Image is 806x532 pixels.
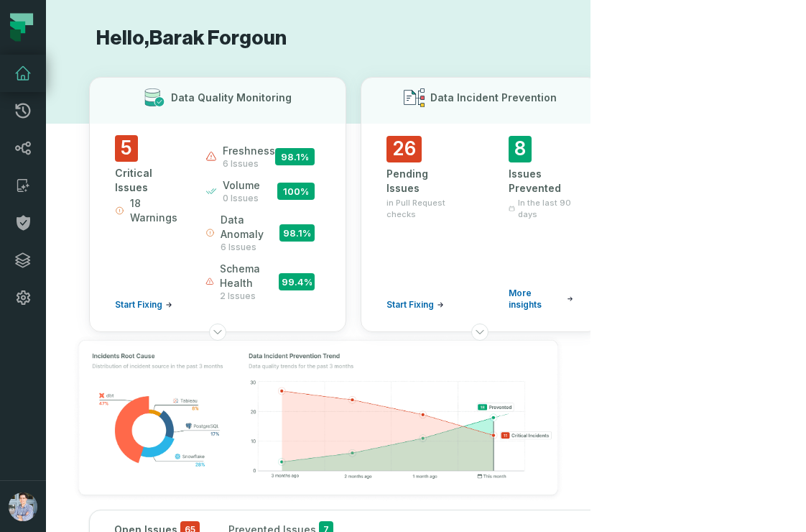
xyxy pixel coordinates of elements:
span: 18 Warnings [130,196,180,225]
span: 6 issues [223,158,275,170]
span: schema health [220,262,279,290]
span: 6 issues [221,242,279,253]
span: 98.1 % [275,148,315,165]
span: 26 [386,136,422,162]
span: 0 issues [223,193,260,204]
div: Critical Issues [115,166,180,195]
span: freshness [223,144,275,158]
h3: Data Incident Prevention [430,91,557,105]
div: Issues Prevented [509,167,573,196]
span: Start Fixing [386,299,434,311]
span: 98.1 % [279,224,315,242]
span: 8 [509,136,532,162]
div: Pending Issues [386,167,451,196]
span: More insights [509,288,564,311]
span: Start Fixing [115,299,162,311]
h1: Hello, Barak Forgoun [89,26,547,51]
img: avatar of Alon Nafta [9,492,37,521]
span: 100 % [277,183,315,200]
span: data anomaly [221,213,279,242]
a: Start Fixing [386,299,444,311]
span: 99.4 % [279,273,315,290]
h3: Data Quality Monitoring [171,91,292,105]
span: in Pull Request checks [386,197,451,220]
span: 5 [115,135,138,162]
a: Start Fixing [115,299,172,311]
button: Data Quality Monitoring5Critical Issues18 WarningsStart Fixingfreshness6 issues98.1%volume0 issue... [89,77,346,332]
img: Top graphs 1 [60,322,576,514]
span: In the last 90 days [518,197,573,220]
a: More insights [509,288,573,311]
span: 2 issues [220,290,279,302]
span: volume [223,178,260,193]
button: Data Incident Prevention26Pending Issuesin Pull Request checksStart Fixing8Issues PreventedIn the... [361,77,599,332]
